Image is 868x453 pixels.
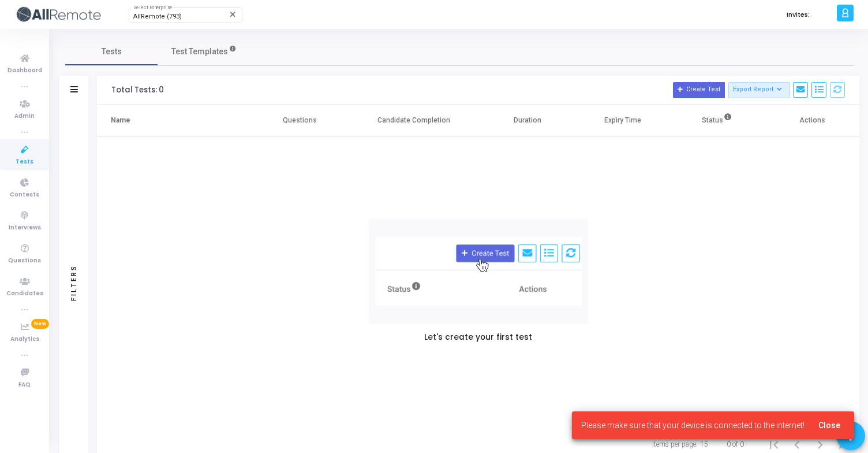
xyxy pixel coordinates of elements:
th: Expiry Time [575,105,669,137]
span: FAQ [18,380,31,390]
span: Questions [8,256,41,266]
span: Candidates [6,289,43,299]
span: Admin [14,112,35,121]
span: Tests [16,157,33,167]
mat-icon: Clear [229,10,238,19]
th: Actions [765,105,859,137]
th: Status [670,105,765,137]
span: Interviews [9,223,41,233]
th: Name [97,105,253,137]
button: Create Test [673,82,725,98]
th: Duration [480,105,575,137]
span: Test Templates [171,46,228,58]
label: Invites: [787,10,810,20]
div: Filters [69,219,79,346]
img: logo [14,3,101,26]
th: Candidate Completion [347,105,480,137]
th: Questions [253,105,347,137]
span: Tests [102,46,122,58]
span: AllRemote (793) [133,13,182,20]
div: Total Tests: 0 [111,86,164,95]
span: New [31,319,49,329]
h5: Let's create your first test [424,333,532,343]
span: Analytics [10,335,39,344]
img: new test/contest [369,219,588,324]
span: Contests [10,190,39,200]
span: Dashboard [8,66,42,76]
button: Export Report [728,82,790,98]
